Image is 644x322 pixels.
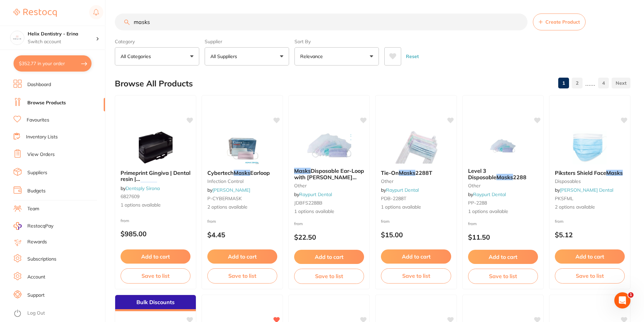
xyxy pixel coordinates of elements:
[115,14,527,30] input: Search Products
[381,219,390,224] span: from
[468,269,538,284] button: Save to list
[121,218,129,223] span: from
[555,231,625,239] p: $5.12
[555,204,625,211] span: 2 options available
[560,187,613,193] a: [PERSON_NAME] Dental
[606,169,623,176] em: Masks
[473,191,506,197] a: Raypurt Dental
[468,208,538,215] span: 1 options available
[27,151,55,158] a: View Orders
[121,230,190,238] p: $985.00
[27,81,51,88] a: Dashboard
[27,188,46,194] a: Budgets
[27,117,49,124] a: Favourites
[381,179,451,184] small: other
[300,53,326,60] p: Relevance
[121,170,190,182] b: Primeprint Gingiva | Dental resin | Gingiva masks starter kit
[294,191,332,197] span: by
[207,249,277,264] button: Add to cart
[555,169,606,176] span: Piksters Shield Face
[294,200,323,206] span: JDBFS2288B
[394,131,438,164] img: Tie-On Masks 2288T
[121,249,190,264] button: Add to cart
[572,76,583,90] a: 2
[121,53,154,60] p: All Categories
[468,191,506,197] span: by
[27,256,56,263] a: Subscriptions
[27,169,47,176] a: Suppliers
[14,222,53,230] a: RestocqPay
[140,182,157,189] em: masks
[14,5,57,21] a: Restocq Logo
[294,167,364,187] span: Disposable Ear-Loop with [PERSON_NAME] Latex Free FS2288
[207,219,216,224] span: from
[207,169,234,176] span: Cybertech
[115,38,199,45] label: Category
[585,79,595,87] p: ......
[294,47,379,65] button: Relevance
[134,131,178,164] img: Primeprint Gingiva | Dental resin | Gingiva masks starter kit
[121,185,160,191] span: by
[555,179,625,184] small: disposables
[207,195,242,202] span: P-CYBERMASK
[307,129,351,162] img: Masks Disposable Ear-Loop with Shields Latex Free FS2288
[555,170,625,176] b: Piksters Shield Face Masks
[14,55,92,72] button: $352.77 in your order
[513,174,526,181] span: 2288
[205,38,289,45] label: Supplier
[28,38,96,45] p: Switch account
[207,268,277,283] button: Save to list
[28,31,96,37] h4: Helix Dentistry - Erina
[386,187,419,193] a: Raypurt Dental
[381,195,406,202] span: PDB-2288T
[221,131,264,164] img: Cybertech Masks Earloop
[27,292,45,299] a: Support
[294,250,364,264] button: Add to cart
[207,187,250,193] span: by
[27,310,45,317] a: Log Out
[115,79,193,88] h2: Browse All Products
[468,221,477,226] span: from
[115,47,199,65] button: All Categories
[468,167,496,180] span: Level 3 Disposable
[415,169,432,176] span: 2288T
[555,187,613,193] span: by
[294,38,379,45] label: Sort By
[558,76,569,90] a: 1
[568,131,612,164] img: Piksters Shield Face Masks
[614,292,630,308] iframe: Intercom live chat
[294,269,364,284] button: Save to list
[468,168,538,180] b: Level 3 Disposable Masks 2288
[381,249,451,264] button: Add to cart
[115,295,196,311] div: Bulk Discounts
[121,202,190,209] span: 1 options available
[468,200,487,206] span: PP-2288
[294,183,364,188] small: other
[294,168,364,180] b: Masks Disposable Ear-Loop with Shields Latex Free FS2288
[555,219,564,224] span: from
[481,129,525,162] img: Level 3 Disposable Masks 2288
[404,47,421,65] button: Reset
[399,169,415,176] em: Masks
[555,268,625,283] button: Save to list
[126,185,160,191] a: Dentsply Sirona
[294,208,364,215] span: 1 options available
[10,31,24,45] img: Helix Dentistry - Erina
[299,191,332,197] a: Raypurt Dental
[545,19,580,25] span: Create Product
[157,182,182,189] span: starter kit
[294,233,364,241] p: $22.50
[27,100,66,106] a: Browse Products
[381,231,451,239] p: $15.00
[121,193,139,199] span: 6827609
[598,76,609,90] a: 4
[381,169,399,176] span: Tie-On
[207,179,277,184] small: infection control
[468,250,538,264] button: Add to cart
[468,183,538,188] small: other
[468,233,538,241] p: $11.50
[628,292,634,298] span: 1
[234,169,250,176] em: Masks
[294,167,311,174] em: Masks
[26,134,58,140] a: Inventory Lists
